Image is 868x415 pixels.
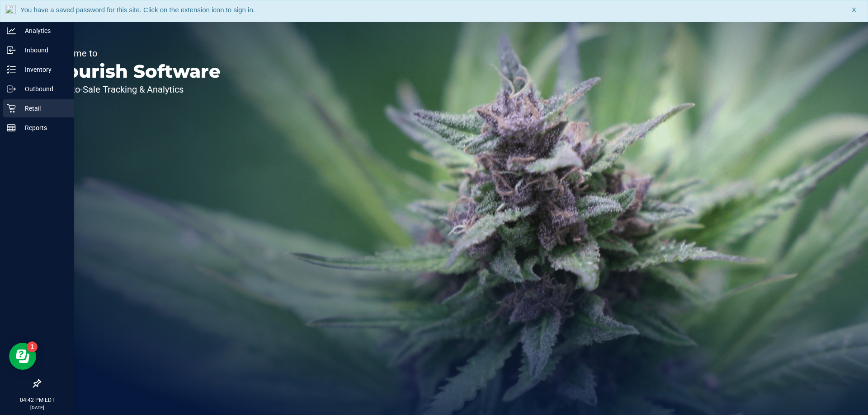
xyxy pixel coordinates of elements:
[7,26,16,35] inline-svg: Analytics
[7,46,16,55] inline-svg: Inbound
[16,103,70,114] p: Retail
[852,5,856,15] span: X
[7,123,16,132] inline-svg: Reports
[9,343,36,370] iframe: Resource center
[16,84,70,94] p: Outbound
[49,62,221,80] p: Flourish Software
[5,5,16,17] img: notLoggedInIcon.png
[49,85,221,94] p: Seed-to-Sale Tracking & Analytics
[7,84,16,93] inline-svg: Outbound
[16,45,70,56] p: Inbound
[7,65,16,74] inline-svg: Inventory
[16,25,70,36] p: Analytics
[20,6,255,14] span: You have a saved password for this site. Click on the extension icon to sign in.
[16,64,70,75] p: Inventory
[27,341,38,352] iframe: Resource center unread badge
[49,49,221,58] p: Welcome to
[4,396,70,404] p: 04:42 PM EDT
[16,122,70,133] p: Reports
[7,104,16,113] inline-svg: Retail
[4,404,70,411] p: [DATE]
